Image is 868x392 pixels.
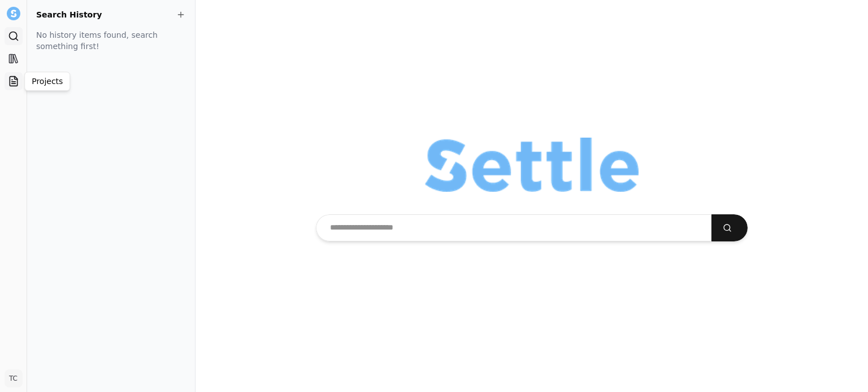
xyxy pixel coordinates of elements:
[36,9,186,20] h2: Search History
[5,72,23,90] a: Projects
[36,29,177,52] p: No history items found, search something first!
[7,7,20,20] img: Settle
[5,50,23,68] a: Library
[24,72,70,91] div: Projects
[5,5,23,23] button: Settle
[5,27,23,45] a: Search
[425,138,639,192] img: Organization logo
[5,369,23,387] button: TC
